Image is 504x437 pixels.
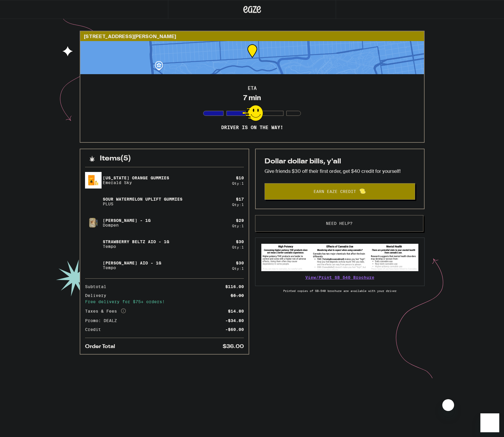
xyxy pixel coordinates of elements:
[85,257,102,274] img: Yuzu Haze AIO - 1g
[225,285,244,289] div: $116.00
[85,285,110,289] div: Subtotal
[85,308,126,314] div: Taxes & Fees
[103,197,182,202] p: Sour Watermelon UPLIFT Gummies
[265,183,415,200] button: Earn Eaze Credit
[232,181,244,185] div: Qty: 1
[255,215,423,232] button: Need help?
[314,189,356,194] span: Earn Eaze Credit
[103,218,151,223] p: [PERSON_NAME] - 1g
[232,224,244,228] div: Qty: 1
[80,31,424,41] div: [STREET_ADDRESS][PERSON_NAME]
[261,244,418,271] img: SB 540 Brochure preview
[85,215,102,231] img: King Louis XIII - 1g
[103,265,161,270] p: Tempo
[103,180,169,185] p: Emerald Sky
[103,176,169,180] p: [US_STATE] Orange Gummies
[85,327,105,332] div: Credit
[85,193,102,210] img: Sour Watermelon UPLIFT Gummies
[85,293,110,298] div: Delivery
[223,344,244,349] div: $36.00
[225,319,244,323] div: -$34.80
[85,344,119,349] div: Order Total
[236,261,244,265] div: $ 30
[232,203,244,207] div: Qty: 1
[231,293,244,298] div: $5.00
[232,267,244,270] div: Qty: 1
[442,399,454,411] iframe: Close message
[305,275,374,280] a: View/Print SB 540 Brochure
[236,197,244,202] div: $ 17
[265,158,415,165] h2: Dollar dollar bills, y'all
[265,168,415,174] p: Give friends $30 off their first order, get $40 credit for yourself!
[85,319,121,323] div: Promo: DEALZ
[85,236,102,252] img: Strawberry Beltz AIO - 1g
[103,202,182,206] p: PLUS
[243,94,261,102] div: 7 min
[236,176,244,180] div: $ 10
[85,172,102,189] img: California Orange Gummies
[103,244,169,249] p: Tempo
[103,239,169,244] p: Strawberry Beltz AIO - 1g
[255,289,425,293] p: Printed copies of SB-540 brochure are available with your driver
[85,300,244,304] div: Free delivery for $75+ orders!
[232,245,244,249] div: Qty: 1
[326,221,353,225] span: Need help?
[480,413,499,432] iframe: Button to launch messaging window
[103,261,161,265] p: [PERSON_NAME] AIO - 1g
[248,86,257,91] h2: ETA
[221,125,283,131] p: Driver is on the way!
[236,239,244,244] div: $ 30
[100,155,131,162] h2: Items ( 5 )
[228,309,244,313] div: $14.80
[103,223,151,228] p: Dompen
[236,218,244,223] div: $ 29
[225,327,244,332] div: -$60.00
